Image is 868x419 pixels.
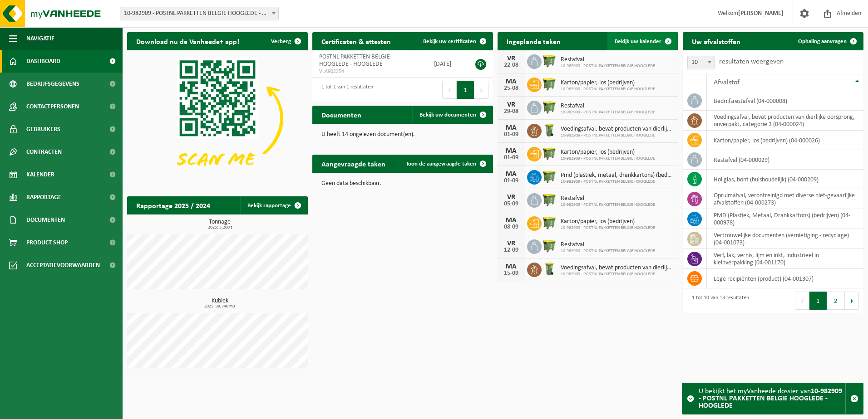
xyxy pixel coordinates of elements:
span: Toon de aangevraagde taken [406,161,476,167]
div: MA [502,147,520,155]
h3: Tonnage [132,219,308,230]
div: 01-09 [502,132,520,138]
img: WB-1100-HPE-GN-50 [542,238,557,253]
span: 10-982909 - POSTNL PAKKETTEN BELGIE HOOGLEDE [561,202,655,208]
span: Restafval [561,195,655,202]
div: 25-08 [502,85,520,92]
span: Bekijk uw kalender [615,39,661,44]
span: Gebruikers [26,118,60,141]
button: Next [474,81,488,99]
td: voedingsafval, bevat producten van dierlijke oorsprong, onverpakt, categorie 3 (04-000024) [707,111,863,131]
span: 10-982909 - POSTNL PAKKETTEN BELGIE HOOGLEDE [561,110,655,115]
strong: [PERSON_NAME] [738,10,784,17]
h2: Rapportage 2025 / 2024 [127,196,219,214]
span: Karton/papier, los (bedrijven) [561,218,655,225]
div: 1 tot 1 van 1 resultaten [317,80,373,100]
div: 01-09 [502,155,520,161]
span: Voedingsafval, bevat producten van dierlijke oorsprong, onverpakt, categorie 3 [561,264,674,272]
span: Navigatie [26,27,54,50]
div: VR [502,101,520,108]
a: Bekijk uw kalender [607,32,677,50]
h3: Kubiek [132,298,308,309]
div: MA [502,263,520,270]
h2: Uw afvalstoffen [683,32,750,50]
span: Restafval [561,102,655,110]
span: Kalender [26,163,54,186]
img: WB-1100-HPE-GN-50 [542,99,557,115]
span: Acceptatievoorwaarden [26,254,100,277]
td: karton/papier, los (bedrijven) (04-000026) [707,131,863,150]
button: 1 [457,81,474,99]
span: 10-982909 - POSTNL PAKKETTEN BELGIE HOOGLEDE [561,87,655,92]
td: [DATE] [427,50,466,78]
span: 10-982909 - POSTNL PAKKETTEN BELGIE HOOGLEDE [561,156,655,161]
span: 10 [688,56,714,69]
span: 10-982909 - POSTNL PAKKETTEN BELGIE HOOGLEDE [561,272,674,277]
img: WB-1100-HPE-GN-50 [542,192,557,207]
span: 10-982909 - POSTNL PAKKETTEN BELGIE HOOGLEDE - HOOGLEDE [120,7,279,20]
a: Bekijk uw certificaten [416,32,492,50]
a: Toon de aangevraagde taken [399,155,492,173]
td: restafval (04-000029) [707,150,863,170]
button: Previous [442,81,457,99]
span: 10-982909 - POSTNL PAKKETTEN BELGIE HOOGLEDE [561,248,655,254]
td: verf, lak, vernis, lijm en inkt, industrieel in kleinverpakking (04-001170) [707,249,863,269]
h2: Download nu de Vanheede+ app! [127,32,248,50]
span: Bekijk uw certificaten [423,39,476,44]
span: Bedrijfsgegevens [26,73,79,95]
div: U bekijkt het myVanheede dossier van [699,383,845,414]
div: VR [502,240,520,247]
span: POSTNL PAKKETTEN BELGIE HOOGLEDE - HOOGLEDE [319,54,390,68]
span: 10-982909 - POSTNL PAKKETTEN BELGIE HOOGLEDE - HOOGLEDE [120,7,278,20]
a: Ophaling aanvragen [791,32,863,50]
img: WB-0140-HPE-GN-50 [542,122,557,138]
td: vertrouwelijke documenten (vernietiging - recyclage) (04-001073) [707,229,863,249]
h2: Ingeplande taken [498,32,570,50]
p: Geen data beschikbaar. [321,180,484,187]
button: 1 [809,292,827,310]
span: Voedingsafval, bevat producten van dierlijke oorsprong, onverpakt, categorie 3 [561,126,674,133]
p: U heeft 14 ongelezen document(en). [321,132,484,138]
td: bedrijfsrestafval (04-000008) [707,91,863,111]
span: Restafval [561,241,655,248]
span: Karton/papier, los (bedrijven) [561,79,655,87]
a: Bekijk rapportage [240,196,307,214]
span: Contactpersonen [26,95,79,118]
div: 05-09 [502,201,520,207]
div: MA [502,78,520,85]
label: resultaten weergeven [719,58,784,65]
span: Karton/papier, los (bedrijven) [561,149,655,156]
h2: Aangevraagde taken [312,155,395,172]
img: WB-1100-HPE-GN-50 [542,146,557,161]
h2: Documenten [312,106,370,123]
button: 2 [827,292,845,310]
span: 10-982909 - POSTNL PAKKETTEN BELGIE HOOGLEDE [561,179,674,185]
div: 12-09 [502,247,520,253]
span: 10-982909 - POSTNL PAKKETTEN BELGIE HOOGLEDE [561,63,655,69]
a: Bekijk uw documenten [412,106,492,124]
div: VR [502,194,520,201]
span: Restafval [561,56,655,63]
img: WB-1100-HPE-GN-50 [542,215,557,230]
div: 15-09 [502,270,520,277]
span: 2025: 3,200 t [132,225,308,230]
div: VR [502,55,520,62]
button: Verberg [264,32,307,50]
img: WB-1100-HPE-GN-50 [542,53,557,68]
td: lege recipiënten (product) (04-001307) [707,269,863,288]
button: Previous [795,292,809,310]
td: opruimafval, verontreinigd met diverse niet-gevaarlijke afvalstoffen (04-000273) [707,189,863,209]
div: MA [502,217,520,224]
div: MA [502,171,520,178]
span: Ophaling aanvragen [798,39,847,44]
h2: Certificaten & attesten [312,32,400,50]
span: Bekijk uw documenten [419,112,476,118]
span: Dashboard [26,50,60,73]
span: Pmd (plastiek, metaal, drankkartons) (bedrijven) [561,172,674,179]
div: MA [502,124,520,132]
img: WB-1100-HPE-GN-50 [542,169,557,184]
td: hol glas, bont (huishoudelijk) (04-000209) [707,170,863,189]
td: PMD (Plastiek, Metaal, Drankkartons) (bedrijven) (04-000978) [707,209,863,229]
div: 22-08 [502,62,520,68]
span: Verberg [271,39,291,44]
